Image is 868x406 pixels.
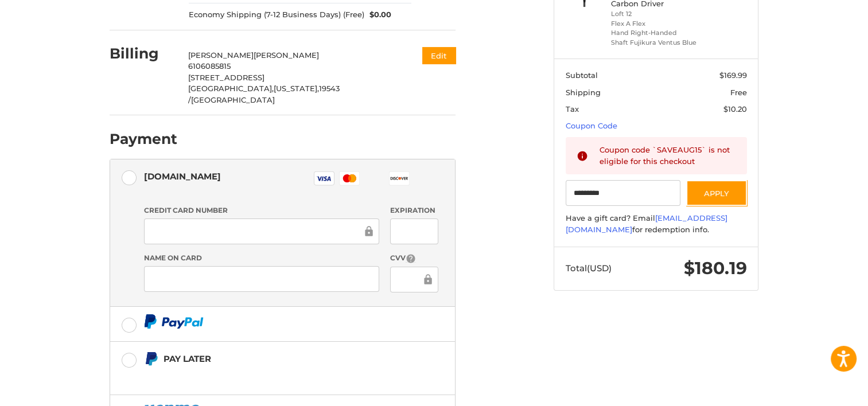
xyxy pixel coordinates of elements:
div: Coupon code `SAVEAUG15` is not eligible for this checkout [600,145,736,167]
li: Shaft Fujikura Ventus Blue [611,38,699,48]
span: $180.19 [684,257,747,279]
span: Shipping [566,88,601,97]
li: Loft 12 [611,9,699,19]
div: [DOMAIN_NAME] [144,167,221,186]
span: [STREET_ADDRESS] [188,73,264,82]
label: CVV [390,253,438,264]
span: [PERSON_NAME] [254,50,319,60]
span: $0.00 [364,9,392,21]
li: Hand Right-Handed [611,28,699,38]
input: Gift Certificate or Coupon Code [566,180,681,206]
span: [GEOGRAPHIC_DATA], [188,84,274,93]
span: [US_STATE], [274,84,319,93]
img: PayPal icon [144,314,204,329]
h2: Billing [110,45,177,63]
span: $169.99 [719,71,747,80]
span: Tax [566,104,579,114]
span: $10.20 [723,104,747,114]
label: Credit Card Number [144,205,379,216]
div: Have a gift card? Email for redemption info. [566,213,747,235]
span: [PERSON_NAME] [188,50,254,60]
span: 6106085815 [188,61,231,71]
span: [GEOGRAPHIC_DATA] [191,95,275,104]
li: Flex A Flex [611,19,699,29]
iframe: Google Customer Reviews [773,375,868,406]
label: Expiration [390,205,438,216]
img: Pay Later icon [144,352,158,366]
span: Free [730,88,747,97]
span: Economy Shipping (7-12 Business Days) (Free) [189,9,364,21]
a: [EMAIL_ADDRESS][DOMAIN_NAME] [566,213,727,234]
span: 19543 / [188,84,340,104]
div: Pay Later [164,349,383,368]
span: Subtotal [566,71,598,80]
label: Name on Card [144,253,379,263]
iframe: PayPal Message 1 [144,371,384,381]
button: Apply [686,180,747,206]
h2: Payment [110,130,177,148]
span: Total (USD) [566,263,612,274]
a: Coupon Code [566,121,617,130]
button: Edit [422,47,456,64]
